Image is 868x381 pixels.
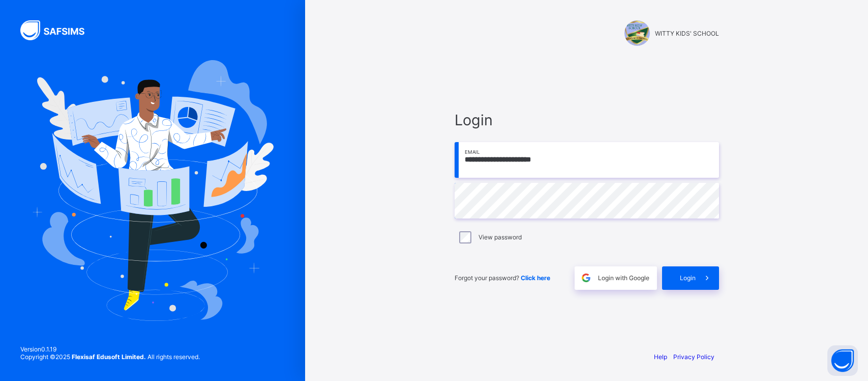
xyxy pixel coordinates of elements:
[478,233,522,241] label: View password
[72,353,146,361] strong: Flexisaf Edusoft Limited.
[455,111,719,129] span: Login
[673,353,714,361] a: Privacy Policy
[455,274,550,282] span: Forgot your password?
[32,60,274,321] img: Hero Image
[827,345,858,376] button: Open asap
[20,20,97,40] img: SAFSIMS Logo
[654,353,667,361] a: Help
[580,272,592,284] img: google.396cfc9801f0270233282035f929180a.svg
[20,353,200,361] span: Copyright © 2025 All rights reserved.
[655,30,719,37] span: WITTY KIDS' SCHOOL
[680,274,696,282] span: Login
[20,345,200,353] span: Version 0.1.19
[521,274,550,282] a: Click here
[598,274,649,282] span: Login with Google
